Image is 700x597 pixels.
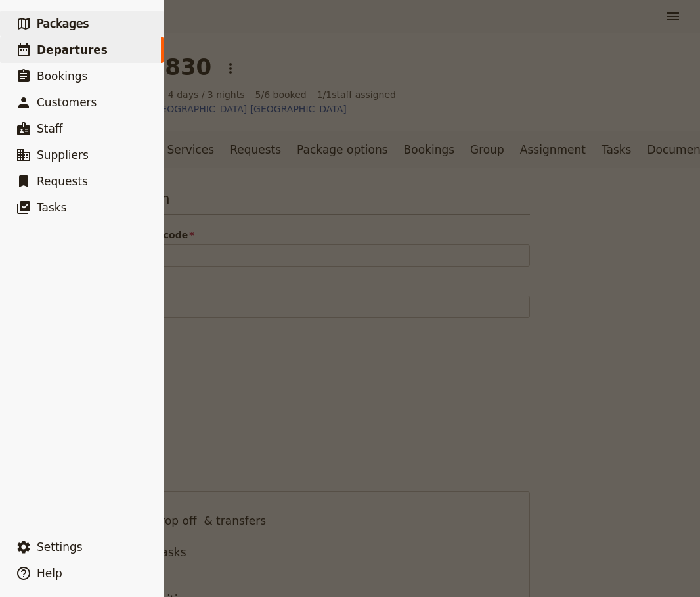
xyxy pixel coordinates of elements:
[37,201,67,214] span: Tasks
[37,17,89,30] span: Packages
[37,175,88,188] span: Requests
[37,96,97,109] span: Customers
[37,122,63,135] span: Staff
[37,43,108,56] span: Departures
[37,148,89,162] span: Suppliers
[37,541,83,554] span: Settings
[37,70,87,83] span: Bookings
[37,567,62,580] span: Help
